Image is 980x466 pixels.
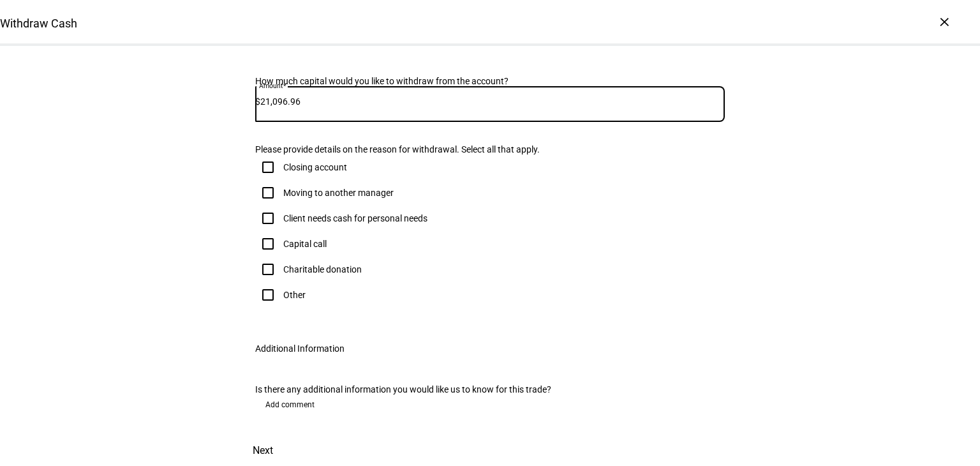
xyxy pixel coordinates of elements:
[283,264,362,274] div: Charitable donation
[283,162,347,172] div: Closing account
[283,290,306,300] div: Other
[283,188,394,198] div: Moving to another manager
[255,144,725,154] div: Please provide details on the reason for withdrawal. Select all that apply.
[283,213,427,223] div: Client needs cash for personal needs
[259,82,286,89] mat-label: Amount*
[265,395,315,415] span: Add comment
[255,96,260,107] span: $
[255,343,345,354] div: Additional Information
[255,384,725,395] div: Is there any additional information you would like us to know for this trade?
[255,76,725,86] div: How much capital would you like to withdraw from the account?
[283,239,327,249] div: Capital call
[255,395,325,415] button: Add comment
[934,11,954,32] div: ×
[253,435,273,466] span: Next
[235,435,291,466] button: Next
